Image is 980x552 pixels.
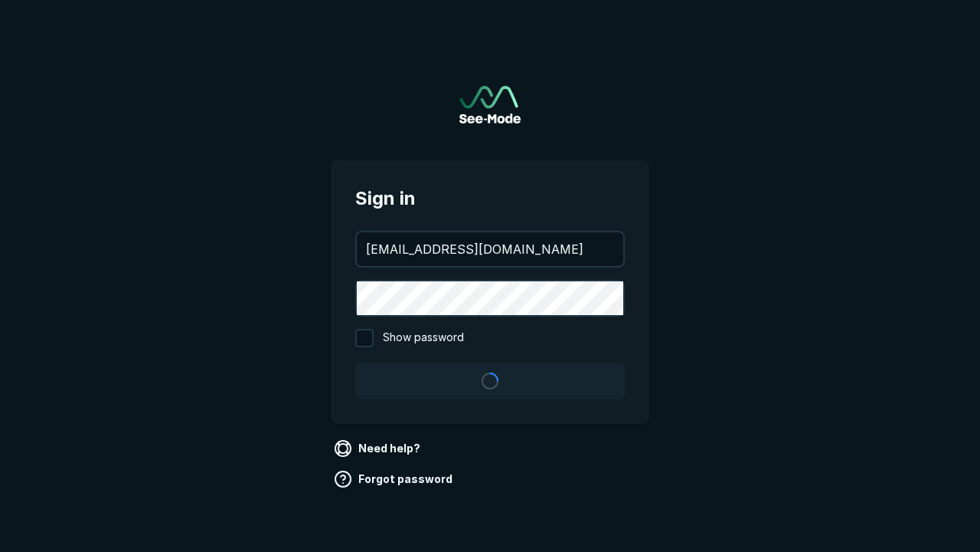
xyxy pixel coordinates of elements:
a: Go to sign in [459,86,521,123]
span: Show password [383,329,464,347]
a: Forgot password [331,467,459,491]
img: See-Mode Logo [459,86,521,123]
span: Sign in [355,185,625,212]
input: your@email.com [357,232,623,266]
a: Need help? [331,436,426,461]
